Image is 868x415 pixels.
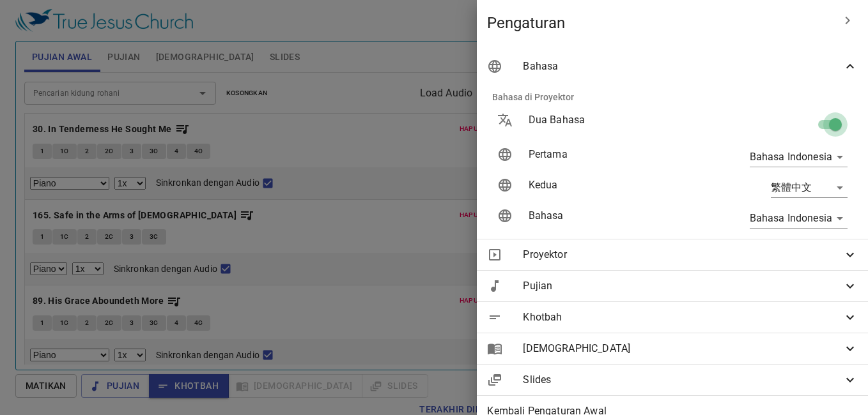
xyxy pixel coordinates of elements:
[5,68,185,82] div: Pengkhotbah: Pdt [PERSON_NAME]
[477,302,868,333] div: Khotbah
[523,372,842,388] span: Slides
[477,365,868,395] div: Slides
[487,13,832,33] span: Pengaturan
[750,147,848,167] div: Bahasa Indonesia
[218,68,237,80] li: 119
[477,271,868,301] div: Pujian
[218,55,237,68] li: 126
[213,44,242,52] p: Pujian 詩
[523,310,842,325] span: Khotbah
[523,341,842,356] span: [DEMOGRAPHIC_DATA]
[529,177,694,193] p: Kedua
[529,112,694,128] p: Dua Bahasa
[771,177,848,198] div: 繁體中文
[523,247,842,262] span: Proyektor
[529,208,694,223] p: Bahasa
[477,333,868,364] div: [DEMOGRAPHIC_DATA]
[4,19,186,63] div: Pilihlah dari Antara Saudaramu
[750,208,848,229] div: Bahasa Indonesia
[477,51,868,82] div: Bahasa
[477,239,868,270] div: Proyektor
[523,278,842,294] span: Pujian
[482,82,863,112] li: Bahasa di Proyektor
[523,59,842,74] span: Bahasa
[529,147,694,162] p: Pertama
[14,114,177,121] div: [DEMOGRAPHIC_DATA] [DEMOGRAPHIC_DATA] Sejati Pontianak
